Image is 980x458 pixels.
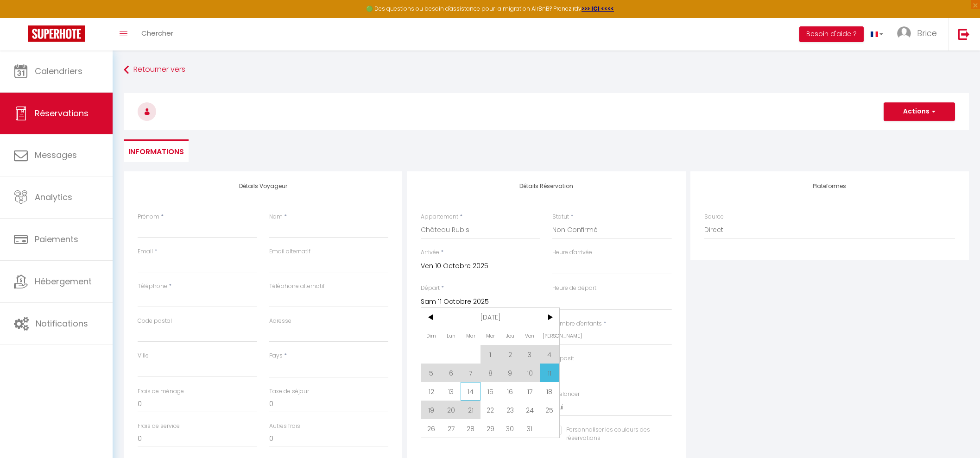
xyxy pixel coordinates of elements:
[481,345,500,364] span: 1
[897,26,911,40] img: ...
[552,354,574,363] label: Deposit
[421,382,441,401] span: 12
[269,351,283,360] label: Pays
[35,276,92,287] span: Hébergement
[421,213,458,221] label: Appartement
[520,382,540,401] span: 17
[704,183,955,189] h4: Plateformes
[500,419,520,438] span: 30
[124,62,969,78] a: Retourner vers
[552,248,592,257] label: Heure d'arrivée
[421,401,441,419] span: 19
[138,422,180,431] label: Frais de service
[500,382,520,401] span: 16
[421,419,441,438] span: 26
[269,247,310,256] label: Email alternatif
[138,387,184,396] label: Frais de ménage
[269,387,309,396] label: Taxe de séjour
[441,401,461,419] span: 20
[138,351,149,360] label: Ville
[138,213,159,221] label: Prénom
[269,317,291,326] label: Adresse
[552,284,596,293] label: Heure de départ
[481,382,500,401] span: 15
[441,419,461,438] span: 27
[269,282,325,291] label: Téléphone alternatif
[540,308,560,326] span: >
[582,5,614,13] a: >>> ICI <<<<
[421,248,439,257] label: Arrivée
[890,18,948,50] a: ... Brice
[269,213,283,221] label: Nom
[884,102,955,121] button: Actions
[520,326,540,345] span: Ven
[28,25,85,42] img: Super Booking
[520,345,540,364] span: 3
[704,213,724,221] label: Source
[500,364,520,382] span: 9
[500,345,520,364] span: 2
[917,27,937,39] span: Brice
[552,213,569,221] label: Statut
[138,183,388,189] h4: Détails Voyageur
[35,149,77,161] span: Messages
[138,247,153,256] label: Email
[540,382,560,401] span: 18
[481,364,500,382] span: 8
[500,401,520,419] span: 23
[520,364,540,382] span: 10
[552,320,602,328] label: Nombre d'enfants
[500,326,520,345] span: Jeu
[540,326,560,345] span: [PERSON_NAME]
[269,422,300,431] label: Autres frais
[421,183,671,189] h4: Détails Réservation
[421,326,441,345] span: Dim
[35,107,89,119] span: Réservations
[421,284,440,293] label: Départ
[540,345,560,364] span: 4
[520,419,540,438] span: 31
[441,364,461,382] span: 6
[441,308,540,326] span: [DATE]
[799,26,864,42] button: Besoin d'aide ?
[461,419,481,438] span: 28
[134,18,180,50] a: Chercher
[461,401,481,419] span: 21
[520,401,540,419] span: 24
[461,326,481,345] span: Mar
[138,282,167,291] label: Téléphone
[540,364,560,382] span: 11
[141,28,173,38] span: Chercher
[441,326,461,345] span: Lun
[35,191,72,203] span: Analytics
[481,419,500,438] span: 29
[461,382,481,401] span: 14
[481,401,500,419] span: 22
[138,317,172,326] label: Code postal
[124,139,189,162] li: Informations
[481,326,500,345] span: Mer
[958,28,970,40] img: logout
[36,318,88,329] span: Notifications
[441,382,461,401] span: 13
[461,364,481,382] span: 7
[421,364,441,382] span: 5
[552,390,580,399] label: A relancer
[540,401,560,419] span: 25
[35,65,82,77] span: Calendriers
[421,308,441,326] span: <
[35,233,78,245] span: Paiements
